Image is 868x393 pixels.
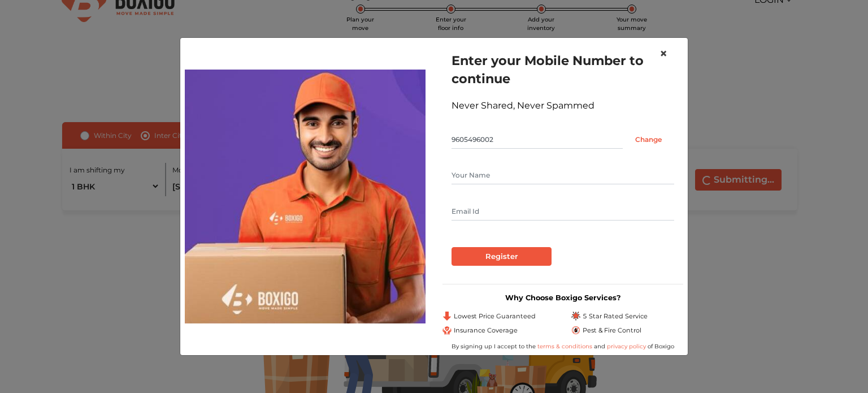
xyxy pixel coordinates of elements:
[605,343,648,350] a: privacy policy
[452,202,674,221] input: Email Id
[452,166,674,184] input: Your Name
[442,293,683,302] h3: Why Choose Boxigo Services?
[442,342,683,351] div: By signing up I accept to the and of Boxigo
[452,247,552,266] input: Register
[454,326,518,335] span: Insurance Coverage
[623,131,674,149] input: Change
[454,312,536,321] span: Lowest Price Guaranteed
[583,326,641,335] span: Pest & Fire Control
[452,131,623,149] input: Mobile No
[659,45,667,62] span: ×
[452,99,674,113] div: Never Shared, Never Spammed
[185,70,426,323] img: relocation-img
[583,312,648,321] span: 5 Star Rated Service
[452,51,674,88] h1: Enter your Mobile Number to continue
[650,38,676,70] button: Close
[537,343,594,350] a: terms & conditions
